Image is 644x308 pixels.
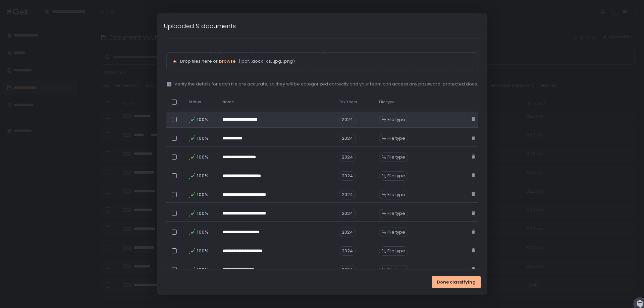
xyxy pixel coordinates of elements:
[387,117,405,123] span: File type
[339,246,356,256] span: 2024
[197,154,208,160] span: 100%
[339,190,356,199] span: 2024
[339,209,356,218] span: 2024
[219,58,236,64] span: browse
[416,100,435,105] span: Password
[387,229,405,235] span: File type
[197,210,208,217] span: 100%
[197,173,208,179] span: 100%
[189,100,201,105] span: Status
[222,100,234,105] span: Name
[339,134,356,143] span: 2024
[432,276,481,288] button: Done classifying
[197,135,208,141] span: 100%
[339,152,356,162] span: 2024
[339,115,356,124] span: 2024
[174,81,478,87] span: Verify the details for each file are accurate, so they will be categorized correctly and your tea...
[197,248,208,254] span: 100%
[437,279,476,285] span: Done classifying
[339,228,356,237] span: 2024
[237,58,295,64] span: (.pdf, .docx, .xls, .jpg, .png)
[339,171,356,181] span: 2024
[219,58,236,64] button: browse
[387,135,405,141] span: File type
[197,117,208,123] span: 100%
[387,154,405,160] span: File type
[197,267,208,273] span: 100%
[387,210,405,217] span: File type
[197,229,208,235] span: 100%
[339,100,357,105] span: Tax Years
[339,265,356,274] span: 2024
[379,100,394,105] span: File type
[387,192,405,198] span: File type
[387,248,405,254] span: File type
[180,58,472,64] p: Drop files here or
[164,21,236,30] h1: Uploaded 9 documents
[197,192,208,198] span: 100%
[387,173,405,179] span: File type
[387,267,405,273] span: File type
